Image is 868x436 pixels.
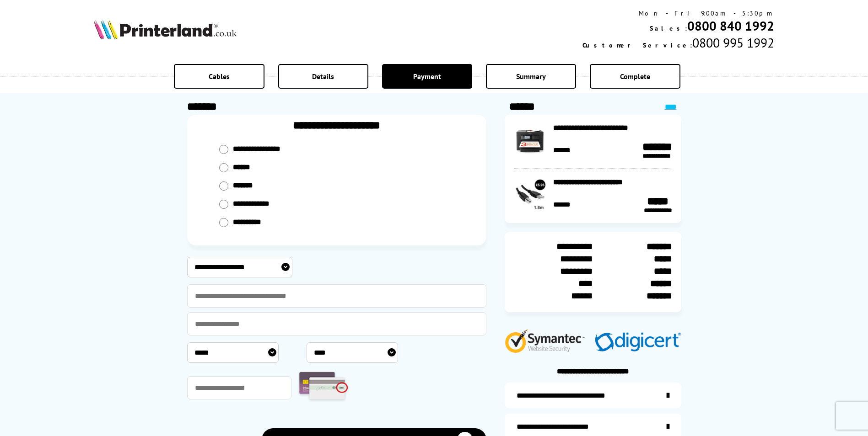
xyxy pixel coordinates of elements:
span: Payment [413,72,441,81]
span: Cables [209,72,230,81]
div: Mon - Fri 9:00am - 5:30pm [582,9,774,17]
a: additional-ink [505,383,681,408]
img: Printerland Logo [94,19,237,39]
span: 0800 995 1992 [692,34,774,51]
span: Sales: [650,24,687,32]
a: 0800 840 1992 [687,17,774,34]
span: Customer Service: [582,41,692,49]
span: Complete [620,72,650,81]
span: Summary [516,72,546,81]
span: Details [312,72,334,81]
